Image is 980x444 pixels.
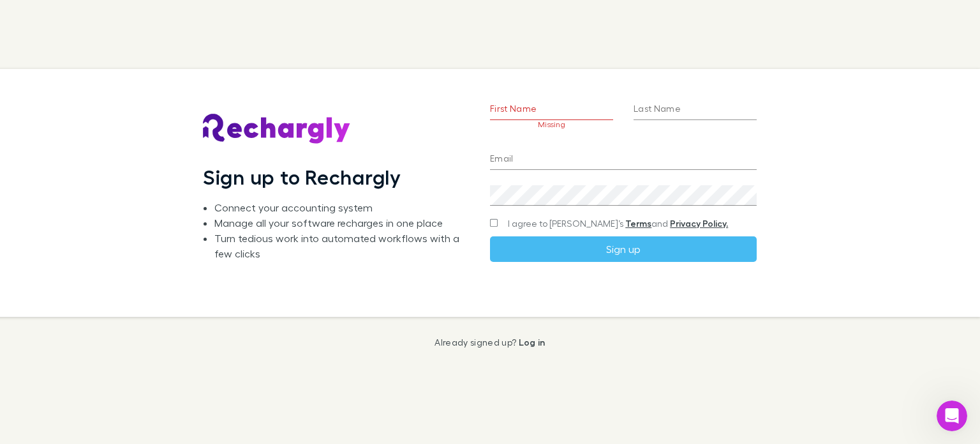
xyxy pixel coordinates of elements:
[490,236,757,262] button: Sign up
[490,120,613,129] p: Missing
[508,217,728,230] span: I agree to [PERSON_NAME]’s and
[519,337,546,348] a: Log in
[214,200,470,215] li: Connect your accounting system
[937,401,967,431] iframe: Intercom live chat
[214,231,470,261] li: Turn tedious work into automated workflows with a few clicks
[434,337,545,348] p: Already signed up?
[203,165,401,189] h1: Sign up to Rechargly
[214,215,470,231] li: Manage all your software recharges in one place
[203,114,351,144] img: Rechargly's Logo
[625,218,651,229] a: Terms
[670,218,728,229] a: Privacy Policy.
